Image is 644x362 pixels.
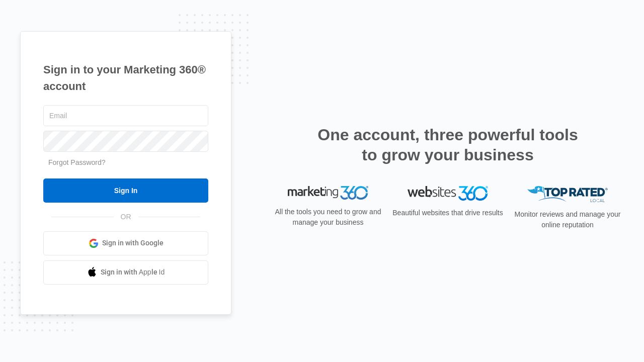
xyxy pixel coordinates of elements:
[43,61,208,95] h1: Sign in to your Marketing 360® account
[391,208,504,218] p: Beautiful websites that drive results
[48,158,106,166] a: Forgot Password?
[314,125,581,165] h2: One account, three powerful tools to grow your business
[272,207,384,228] p: All the tools you need to grow and manage your business
[114,212,138,222] span: OR
[408,186,488,201] img: Websites 360
[102,238,164,248] span: Sign in with Google
[43,260,208,285] a: Sign in with Apple Id
[43,178,208,203] input: Sign In
[511,209,624,230] p: Monitor reviews and manage your online reputation
[43,231,208,255] a: Sign in with Google
[101,267,165,278] span: Sign in with Apple Id
[43,105,208,126] input: Email
[527,186,608,203] img: Top Rated Local
[288,186,368,200] img: Marketing 360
